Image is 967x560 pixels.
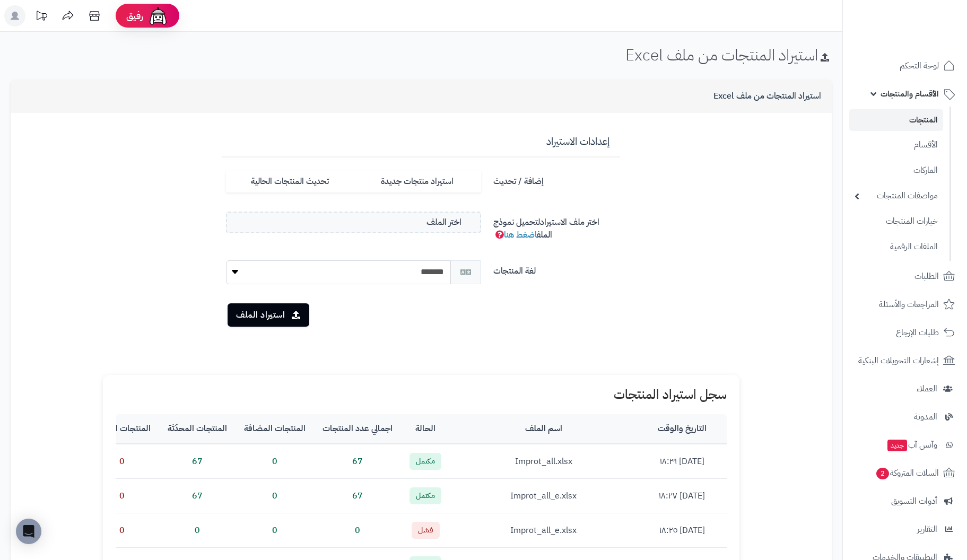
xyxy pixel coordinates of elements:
[450,444,637,478] td: Improt_all.xlsx
[410,487,441,504] span: مكتمل
[849,264,961,289] a: الطلبات
[314,513,401,548] td: 0
[881,86,939,101] span: الأقسام والمنتجات
[236,513,314,548] td: 0
[879,297,939,312] span: المراجعات والأسئلة
[849,109,943,131] a: المنتجات
[226,171,353,192] label: تحديث المنتجات الحالية
[314,479,401,513] td: 67
[84,479,159,513] td: 0
[858,353,939,368] span: إشعارات التحويلات البنكية
[849,185,943,207] a: مواصفات المنتجات
[914,409,937,424] span: المدونة
[849,53,961,78] a: لوحة التحكم
[493,216,552,241] span: لتحميل نموذج الملف
[625,46,832,64] h1: استيراد المنتجات من ملف Excel
[16,519,41,544] div: Open Intercom Messenger
[489,260,624,277] label: لغة المنتجات
[159,414,236,444] th: المنتجات المحدّثة
[84,414,159,444] th: المنتجات الفاشلة
[637,479,727,513] td: [DATE] ١٨:٢٧
[849,348,961,373] a: إشعارات التحويلات البنكية
[159,444,236,478] td: 67
[914,269,939,284] span: الطلبات
[849,376,961,401] a: العملاء
[917,381,937,396] span: العملاء
[896,325,939,340] span: طلبات الإرجاع
[876,468,889,479] span: 2
[236,479,314,513] td: 0
[546,134,609,148] span: إعدادات الاستيراد
[147,5,169,27] img: ai-face.png
[353,171,481,192] label: استيراد منتجات جديدة
[236,414,314,444] th: المنتجات المضافة
[450,513,637,548] td: Improt_all_e.xlsx
[28,5,55,29] a: تحديثات المنصة
[917,522,937,537] span: التقارير
[637,444,727,478] td: [DATE] ١٨:٣١
[236,444,314,478] td: 0
[849,404,961,430] a: المدونة
[713,92,821,101] h3: استيراد المنتجات من ملف Excel
[886,437,937,452] span: وآتس آب
[849,517,961,542] a: التقارير
[314,444,401,478] td: 67
[875,466,939,480] span: السلات المتروكة
[159,479,236,513] td: 67
[849,159,943,182] a: الماركات
[849,460,961,486] a: السلات المتروكة2
[637,513,727,548] td: [DATE] ١٨:٢٥
[84,513,159,548] td: 0
[410,453,441,470] span: مكتمل
[159,513,236,548] td: 0
[450,479,637,513] td: Improt_all_e.xlsx
[504,229,537,241] a: اضغط هنا
[450,414,637,444] th: اسم الملف
[891,494,937,509] span: أدوات التسويق
[228,303,309,327] button: استيراد الملف
[126,10,143,22] span: رفيق
[84,444,159,478] td: 0
[849,235,943,258] a: الملفات الرقمية
[116,388,727,401] h1: سجل استيراد المنتجات
[887,440,907,451] span: جديد
[849,488,961,514] a: أدوات التسويق
[849,292,961,317] a: المراجعات والأسئلة
[895,8,957,30] img: logo-2.png
[314,414,401,444] th: اجمالي عدد المنتجات
[637,414,727,444] th: التاريخ والوقت
[849,134,943,156] a: الأقسام
[900,58,939,73] span: لوحة التحكم
[849,210,943,233] a: خيارات المنتجات
[849,320,961,345] a: طلبات الإرجاع
[401,414,450,444] th: الحالة
[412,522,440,539] span: فشل
[489,171,624,188] label: إضافة / تحديث
[489,212,624,241] label: اختر ملف الاستيراد
[426,216,461,229] span: اختر الملف
[849,432,961,458] a: وآتس آبجديد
